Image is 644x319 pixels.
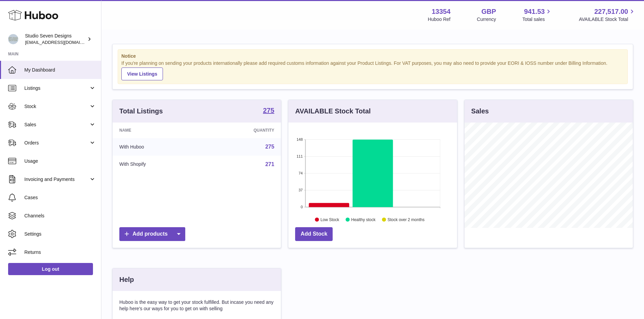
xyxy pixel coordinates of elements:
[8,34,18,44] img: contact.studiosevendesigns@gmail.com
[522,7,552,23] a: 941.53 Total sales
[24,194,96,201] span: Cases
[295,227,333,241] a: Add Stock
[594,7,628,16] span: 227,517.00
[204,123,281,138] th: Quantity
[579,16,636,23] span: AVAILABLE Stock Total
[24,140,89,146] span: Orders
[301,205,303,209] text: 0
[432,7,451,16] strong: 13354
[119,227,185,241] a: Add products
[524,7,545,16] span: 941.53
[25,33,86,46] div: Studio Seven Designs
[471,107,489,116] h3: Sales
[265,161,275,167] a: 271
[296,154,303,158] text: 111
[24,158,96,164] span: Usage
[119,299,274,312] p: Huboo is the easy way to get your stock fulfilled. But incase you need any help here's our ways f...
[263,107,274,114] strong: 275
[113,156,204,173] td: With Shopify
[579,7,636,23] a: 227,517.00 AVAILABLE Stock Total
[24,176,89,183] span: Invoicing and Payments
[428,16,451,23] div: Huboo Ref
[24,213,96,219] span: Channels
[24,103,89,110] span: Stock
[299,171,303,175] text: 74
[121,68,163,80] a: View Listings
[113,123,204,138] th: Name
[119,107,163,116] h3: Total Listings
[477,16,496,23] div: Currency
[121,53,624,59] strong: Notice
[24,231,96,237] span: Settings
[296,137,303,141] text: 148
[295,107,371,116] h3: AVAILABLE Stock Total
[388,217,425,222] text: Stock over 2 months
[119,275,134,284] h3: Help
[263,107,274,115] a: 275
[8,263,93,275] a: Log out
[121,60,624,80] div: If you're planning on sending your products internationally please add required customs informati...
[25,39,99,45] span: [EMAIL_ADDRESS][DOMAIN_NAME]
[522,16,552,23] span: Total sales
[351,217,376,222] text: Healthy stock
[24,122,89,128] span: Sales
[24,67,96,73] span: My Dashboard
[265,144,275,150] a: 275
[24,249,96,256] span: Returns
[481,7,496,16] strong: GBP
[320,217,339,222] text: Low Stock
[113,138,204,156] td: With Huboo
[299,188,303,192] text: 37
[24,85,89,91] span: Listings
